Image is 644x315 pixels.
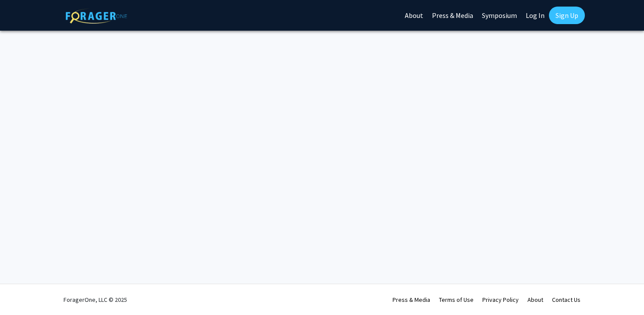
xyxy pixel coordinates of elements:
a: About [527,296,543,304]
a: Terms of Use [439,296,474,304]
a: Privacy Policy [482,296,519,304]
div: ForagerOne, LLC © 2025 [64,284,127,315]
a: Sign Up [549,7,585,24]
a: Contact Us [552,296,580,304]
a: Press & Media [393,296,430,304]
img: ForagerOne Logo [66,8,127,24]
